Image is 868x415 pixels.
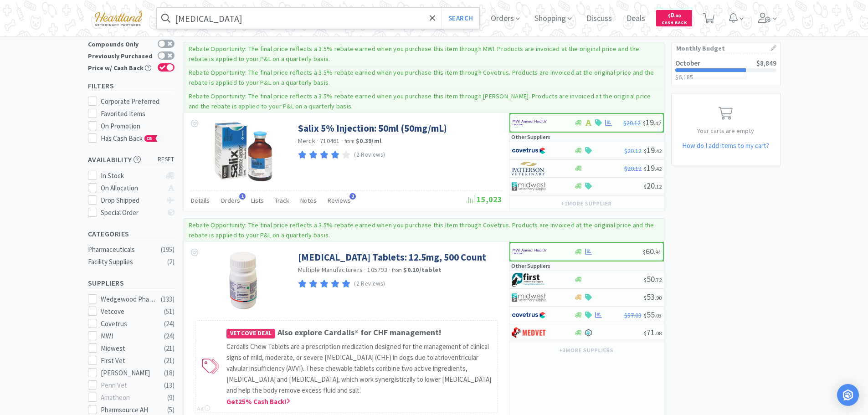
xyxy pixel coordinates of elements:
[189,45,640,63] p: Rebate Opportunity: The final price reflects a 3.5% rebate earned when you purchase this item thr...
[367,266,387,274] span: 105793
[88,256,162,267] div: Facility Supplies
[655,183,662,190] span: . 12
[101,108,175,119] div: Favorited Items
[344,138,354,144] span: from
[467,194,502,205] span: 15,023
[643,249,646,256] span: $
[189,68,654,87] p: Rebate Opportunity: The final price reflects a 3.5% rebate earned when you purchase this item thr...
[239,193,246,200] span: 1
[644,163,662,173] span: 19
[157,8,480,29] input: Search by item, sku, manufacturer, ingredient, size...
[228,251,258,310] img: 274e536e6ae54a5bbaf8eca50a56da1d_38299.png
[644,183,647,190] span: $
[644,165,647,172] span: $
[298,137,315,145] a: Merck
[251,196,264,205] span: Lists
[298,266,363,274] a: Multiple Manufacturers
[513,245,547,258] img: f6b2451649754179b5b4e0c70c3f7cb0_2.png
[341,137,343,145] span: ·
[101,96,175,107] div: Corporate Preferred
[672,140,780,151] h5: How do I add items to my cart?
[164,318,175,329] div: ( 24 )
[101,294,157,305] div: Wedgewood Pharmacy
[644,309,662,320] span: 55
[167,392,175,403] div: ( 9 )
[644,330,647,337] span: $
[189,221,654,239] p: Rebate Opportunity: The final price reflects a 3.5% rebate earned when you purchase this item thr...
[756,59,776,67] span: $8,849
[583,15,616,23] a: Discuss
[226,329,276,338] span: Vetcove Deal
[668,13,670,19] span: $
[164,343,175,354] div: ( 21 )
[623,119,641,127] span: $20.12
[655,330,662,337] span: . 08
[88,244,162,255] div: Pharmaceuticals
[164,380,175,391] div: ( 13 )
[364,266,366,274] span: ·
[654,120,661,127] span: . 42
[389,266,390,274] span: ·
[101,195,161,206] div: Drop Shipped
[644,294,647,301] span: $
[675,73,693,81] span: $6,185
[644,148,647,154] span: $
[623,15,649,23] a: Deals
[655,312,662,319] span: . 03
[197,404,210,413] div: Ad
[655,277,662,283] span: . 72
[654,249,661,256] span: . 94
[655,294,662,301] span: . 90
[512,144,546,158] img: 77fca1acd8b6420a9015268ca798ef17_1.png
[320,137,340,145] span: 710461
[164,306,175,317] div: ( 51 )
[672,126,780,136] p: Your carts are empty
[101,392,157,403] div: Amatheon
[512,273,546,287] img: 67d67680309e4a0bb49a5ff0391dcc42_6.png
[101,170,161,181] div: In Stock
[164,331,175,342] div: ( 24 )
[101,331,157,342] div: MWI
[189,92,651,110] p: Rebate Opportunity: The final price reflects a 3.5% rebate earned when you purchase this item thr...
[556,197,616,210] button: +1more supplier
[837,384,859,406] div: Open Intercom Messenger
[644,274,662,284] span: 50
[101,306,157,317] div: Vetcove
[644,277,647,283] span: $
[101,183,161,194] div: On Allocation
[442,8,479,29] button: Search
[167,256,175,267] div: ( 2 )
[511,261,550,270] p: Other Suppliers
[226,397,290,406] span: Get 25 % Cash Back!
[300,196,317,205] span: Notes
[101,343,157,354] div: Midwest
[354,150,385,160] p: (2 Reviews)
[226,326,493,339] h4: Also explore Cardalis® for CHF management!
[354,279,385,289] p: (2 Reviews)
[672,54,780,86] a: October$8,849$6,185
[88,63,153,71] div: Price w/ Cash Back
[101,355,157,366] div: First Vet
[512,179,546,193] img: 4dd14cff54a648ac9e977f0c5da9bc2e_5.png
[676,42,776,54] h1: Monthly Budget
[662,20,687,26] span: Cash Back
[643,117,661,128] span: 19
[88,229,175,239] h5: Categories
[511,133,550,141] p: Other Suppliers
[349,193,356,200] span: 2
[88,40,153,47] div: Compounds Only
[328,196,351,205] span: Reviews
[88,51,153,59] div: Previously Purchased
[164,368,175,379] div: ( 18 )
[101,368,157,379] div: [PERSON_NAME]
[164,355,175,366] div: ( 21 )
[644,180,662,191] span: 20
[512,291,546,304] img: 4dd14cff54a648ac9e977f0c5da9bc2e_5.png
[655,165,662,172] span: . 42
[88,81,175,91] h5: Filters
[644,312,647,319] span: $
[403,266,442,274] strong: $0.10 / tablet
[191,196,210,205] span: Details
[298,122,447,134] a: Salix 5% Injection: 50ml (50mg/mL)
[624,164,642,173] span: $20.12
